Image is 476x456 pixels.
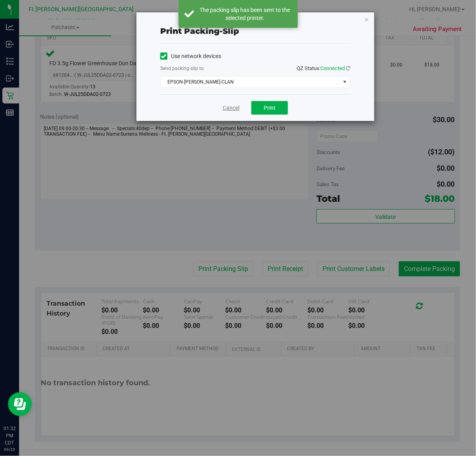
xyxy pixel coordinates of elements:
[223,104,239,112] a: Cancel
[160,52,221,60] label: Use network devices
[321,65,345,71] span: Connected
[160,26,239,36] span: Print packing-slip
[160,65,205,72] label: Send packing-slip to:
[8,392,32,416] iframe: Resource center
[297,65,350,71] span: QZ Status:
[251,101,288,115] button: Print
[161,76,340,88] span: EPSON-[PERSON_NAME]-CLAN
[198,6,292,22] div: The packing slip has been sent to the selected printer.
[340,76,350,88] span: select
[264,105,276,111] span: Print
